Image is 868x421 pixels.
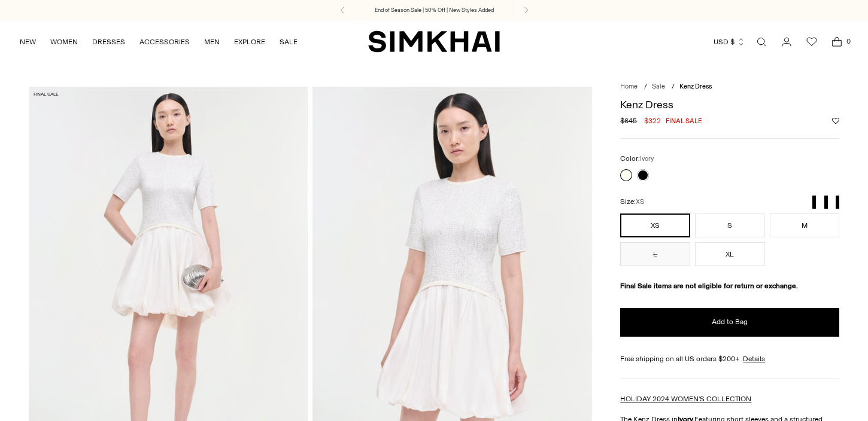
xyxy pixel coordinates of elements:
[679,83,712,90] span: Kenz Dress
[620,83,638,90] a: Home
[652,83,665,90] a: Sale
[749,30,773,54] a: Open search modal
[234,29,265,55] a: EXPLORE
[204,29,220,55] a: MEN
[620,282,798,290] strong: Final Sale items are not eligible for return or exchange.
[620,213,690,237] button: XS
[770,213,840,237] button: M
[620,353,839,364] div: Free shipping on all US orders $200+
[620,153,654,164] label: Color:
[620,395,751,403] a: HOLIDAY 2024 WOMEN'S COLLECTION
[800,30,824,54] a: Wishlist
[50,29,78,55] a: WOMEN
[672,82,675,92] div: /
[712,317,748,327] span: Add to Bag
[620,82,839,92] nav: breadcrumbs
[368,30,500,53] a: SIMKHAI
[825,30,849,54] a: Open cart modal
[92,29,125,55] a: DRESSES
[695,213,765,237] button: S
[775,30,799,54] a: Go to the account page
[280,29,298,55] a: SALE
[620,196,644,208] label: Size:
[644,115,661,126] span: $322
[620,115,637,126] s: $645
[644,82,647,92] div: /
[714,29,745,55] button: USD $
[695,242,765,266] button: XL
[636,198,644,206] span: XS
[640,155,654,163] span: Ivory
[843,36,854,47] span: 0
[620,242,690,266] button: L
[620,99,839,110] h1: Kenz Dress
[620,308,839,337] button: Add to Bag
[20,29,36,55] a: NEW
[743,353,765,364] a: Details
[139,29,190,55] a: ACCESSORIES
[832,117,839,124] button: Add to Wishlist
[375,6,494,14] a: End of Season Sale | 50% Off | New Styles Added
